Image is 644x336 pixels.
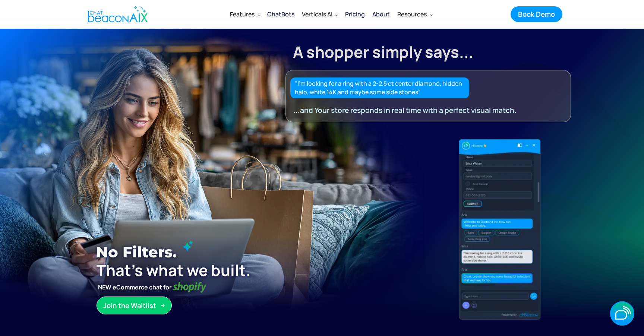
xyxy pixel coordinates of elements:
[267,9,294,19] div: ChatBots
[230,9,255,19] div: Features
[97,282,173,292] strong: NEW eCommerce chat for
[341,4,369,24] a: Pricing
[96,240,306,264] h1: No filters.
[274,137,543,323] img: ChatBeacon New UI Experience
[226,5,263,23] div: Features
[293,41,474,62] strong: A shopper simply says...
[103,301,156,310] div: Join the Waitlist
[372,9,390,19] div: About
[397,9,427,19] div: Resources
[82,1,152,27] a: home
[369,4,394,24] a: About
[518,9,555,19] div: Book Demo
[258,13,261,16] img: Dropdown
[430,13,433,16] img: Dropdown
[345,9,365,19] div: Pricing
[335,13,338,16] img: Dropdown
[298,5,341,23] div: Verticals AI
[97,297,172,314] a: Join the Waitlist
[511,6,562,22] a: Book Demo
[263,4,298,24] a: ChatBots
[394,5,436,23] div: Resources
[97,260,251,280] strong: That’s what we built.
[293,105,550,115] div: ...and Your store responds in real time with a perfect visual match.
[161,303,165,308] img: Arrow
[295,79,465,96] div: "I’m looking for a ring with a 2-2.5 ct center diamond, hidden halo, white 14K and maybe some sid...
[302,9,332,19] div: Verticals AI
